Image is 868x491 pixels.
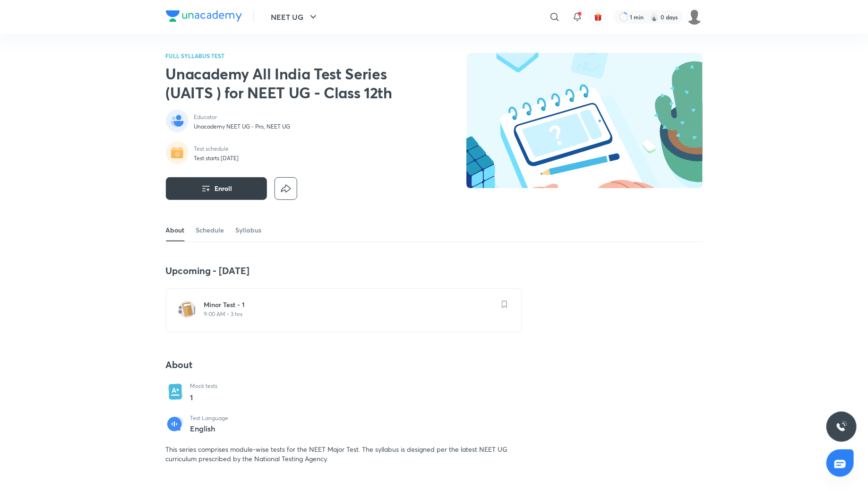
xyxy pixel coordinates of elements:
p: Test starts [DATE] [194,155,239,162]
img: avatar [594,13,602,21]
h6: Minor Test - 1 [204,300,495,310]
h2: Unacademy All India Test Series (UAITS ) for NEET UG - Class 12th [166,64,408,102]
img: Company Logo [166,10,242,22]
p: Unacademy NEET UG - Pro, NEET UG [194,123,291,130]
p: FULL SYLLABUS TEST [166,53,408,59]
h4: About [166,359,522,371]
p: Mock tests [190,382,218,390]
img: streak [650,12,659,22]
a: Schedule [196,219,224,241]
p: Test schedule [194,145,239,153]
p: Educator [194,113,291,121]
p: 9:00 AM • 3 hrs [204,310,495,318]
img: save [502,301,507,308]
button: Enroll [166,177,267,200]
a: About [166,219,185,241]
p: English [190,424,229,433]
h4: Upcoming - [DATE] [166,265,522,277]
a: Company Logo [166,10,242,24]
img: ttu [836,421,847,432]
span: This series comprises module-wise tests for the NEET Major Test. The syllabus is designed per the... [166,445,508,463]
p: 1 [190,392,218,403]
span: Enroll [215,184,232,193]
p: Test Language [190,414,229,422]
button: NEET UG [266,8,325,26]
img: test [178,300,197,319]
a: Syllabus [236,219,262,241]
img: Siddharth Mitra [687,9,703,25]
button: avatar [591,9,606,25]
